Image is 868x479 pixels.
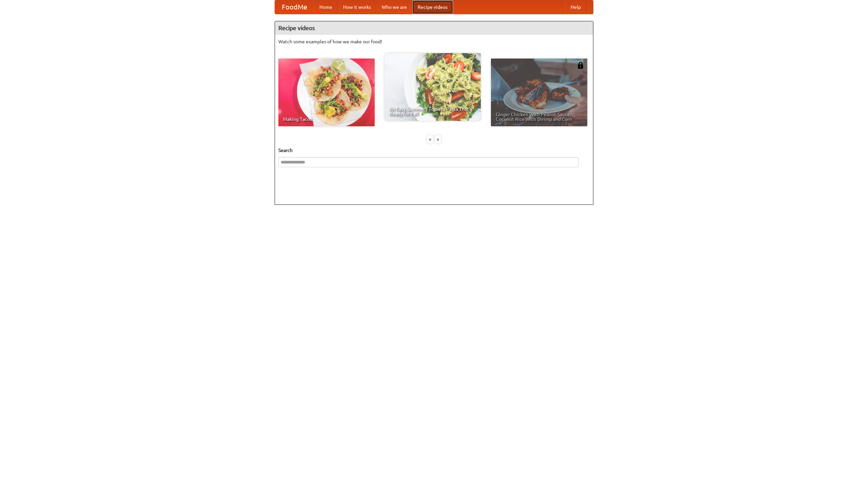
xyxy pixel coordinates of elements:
h4: Recipe videos [275,21,593,35]
h5: Search [278,147,590,154]
img: 483408.png [577,62,584,69]
div: « [427,135,433,144]
a: Making Tacos [278,59,375,126]
span: Making Tacos [283,117,370,122]
a: FoodMe [275,0,314,14]
p: Watch some examples of how we make our food! [278,38,590,45]
a: An Easy, Summery Tomato Pasta That's Ready for Fall [384,53,481,121]
span: An Easy, Summery Tomato Pasta That's Ready for Fall [389,107,476,116]
a: Who we are [376,0,412,14]
a: How it works [338,0,376,14]
a: Home [314,0,338,14]
div: » [435,135,441,144]
a: Help [565,0,586,14]
a: Recipe videos [412,0,453,14]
